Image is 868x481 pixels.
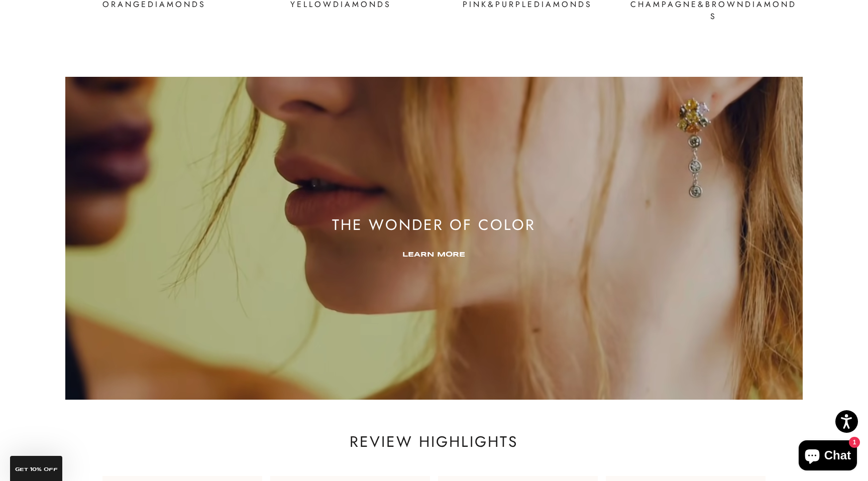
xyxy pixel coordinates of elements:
[402,251,465,258] a: LEARN MORE
[332,215,535,235] p: THE WONDER OF COLOR
[10,456,62,481] div: GET 10% Off
[15,467,58,472] span: GET 10% Off
[796,440,860,473] inbox-online-store-chat: Shopify online store chat
[350,432,518,452] p: Review highlights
